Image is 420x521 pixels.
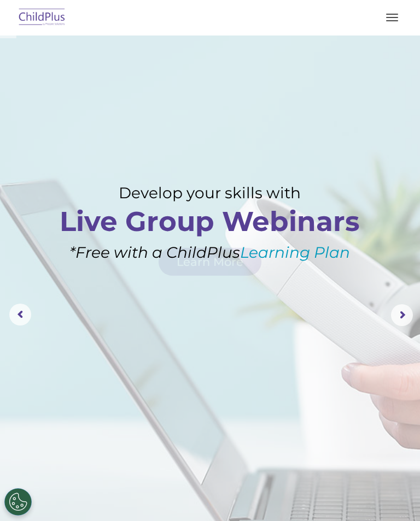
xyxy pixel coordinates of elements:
a: Learn More [159,248,261,276]
rs-layer: *Free with a ChildPlus [57,244,362,262]
img: ChildPlus by Procare Solutions [16,5,68,31]
rs-layer: Live Group Webinars [36,208,383,235]
a: Learning Plan [240,243,350,262]
rs-layer: Develop your skills with [57,184,362,202]
button: Cookies Settings [4,488,32,516]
